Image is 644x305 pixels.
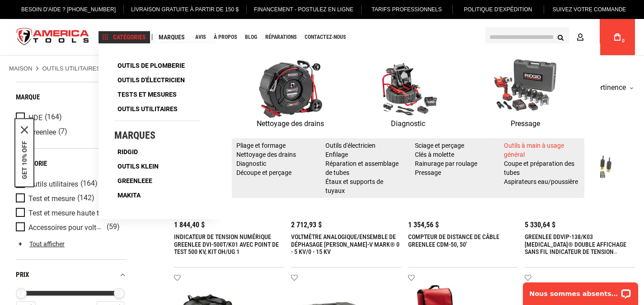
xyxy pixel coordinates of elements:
[118,91,177,98] font: Tests et mesures
[191,31,210,43] a: Avis
[257,119,324,128] font: Nettoyage des drains
[9,65,32,72] font: Maison
[232,59,349,130] a: Nettoyage des drains
[236,142,286,149] a: Pliage et formage
[118,76,185,84] font: Outils d'électricien
[28,208,120,217] font: Test et mesure haute tension
[28,222,114,231] font: Accessoires pour voltmètre
[467,59,584,130] a: Pressage
[291,221,322,229] font: 2 712,93 $
[552,28,569,46] button: Recherche
[131,6,239,13] font: Livraison gratuite à partir de 150 $
[118,163,159,170] font: Outils Klein
[45,113,62,122] font: (164)
[325,178,383,194] a: Étaux et supports de tuyaux
[504,160,574,176] a: Coupe et préparation des tubes
[21,126,28,133] button: Close
[9,20,97,54] a: logo du magasin
[9,20,97,54] img: Outils d'Amérique
[114,174,155,187] a: Greenleee
[291,233,400,256] a: VOLTMÈTRE ANALOGIQUE/ENSEMBLE DE DÉPHASAGE [PERSON_NAME]-V MARK® 0 - 5 KV/0 - 15 KV
[592,83,626,92] font: Pertinence
[517,277,644,305] iframe: Widget de chat LiveChat
[9,65,32,73] a: Maison
[174,233,279,256] a: INDICATEUR DE TENSION NUMÉRIQUE GREENLEE DVI-500T/K01 AVEC POINT DE TEST 500 KV, KIT OH/UG 1
[325,151,348,158] a: Enfilage
[21,126,28,133] svg: close icon
[114,88,180,101] a: Tests et mesures
[391,119,425,128] font: Diagnostic
[415,142,464,149] font: Sciage et perçage
[525,233,626,263] a: GREENLEE DDVIP-138/K03 [MEDICAL_DATA]® DOUBLE AFFICHAGE SANS FIL INDICATEUR DE TENSION PHASER 100...
[504,178,578,185] a: Aspirateurs eau/poussière
[114,130,155,141] font: Marques
[42,65,100,72] font: Outils utilitaires
[118,105,178,113] font: Outils utilitaires
[28,128,56,136] font: Greenlee
[245,34,257,40] font: Blog
[305,34,346,40] font: Contactez-nous
[29,240,65,248] font: Tout afficher
[16,127,124,137] a: Greenlee (7)
[587,33,612,41] font: Compte
[210,31,241,43] a: À propos
[236,160,266,167] a: Diagnostic
[58,127,67,136] font: (7)
[114,103,181,115] a: Outils utilitaires
[114,189,144,202] a: Makita
[408,233,499,248] a: COMPTEUR DE DISTANCE DE CÂBLE GREENLEE CDM-50, 50'
[325,142,376,149] a: Outils d'électricien
[504,142,564,158] a: Outils à main à usage général
[408,221,439,229] font: 1 354,56 $
[553,6,626,13] font: Suivez votre commande
[104,12,115,23] button: Ouvrir le widget de chat LiveChat
[195,34,206,40] font: Avis
[21,6,116,13] font: Besoin d'aide ? [PHONE_NUMBER]
[236,151,296,158] font: Nettoyage des drains
[155,31,189,43] a: Marques
[464,6,532,13] font: Politique d'expédition
[415,151,454,158] font: Clés à molette
[16,179,124,189] a: Outils utilitaires (164)
[349,59,467,130] a: Diagnostic
[609,19,626,55] a: 0
[371,6,442,13] font: Tarifs professionnels
[118,62,185,69] font: Outils de plomberie
[77,194,94,202] font: (142)
[107,223,120,231] font: (59)
[325,160,399,176] a: Réparation et assemblage de tubes
[236,169,291,176] a: Découpe et perçage
[16,208,124,218] a: Test et mesure haute tension (141)
[415,169,441,176] a: Pressage
[16,193,124,203] a: Test et mesure (142)
[114,59,188,72] a: Outils de plomberie
[261,31,301,43] a: Réparations
[28,194,75,203] font: Test et mesure
[415,160,477,167] font: Rainurage par roulage
[113,33,146,41] font: Catégories
[214,34,237,40] font: À propos
[114,160,162,173] a: Outils Klein
[622,38,625,43] font: 0
[174,221,205,229] font: 1 844,40 $
[114,74,188,86] a: Outils d'électricien
[114,145,141,158] a: Ridgid
[241,31,261,43] a: Blog
[16,271,29,279] font: prix
[16,240,65,248] a: Tout afficher
[118,148,138,155] font: Ridgid
[265,34,296,40] font: Réparations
